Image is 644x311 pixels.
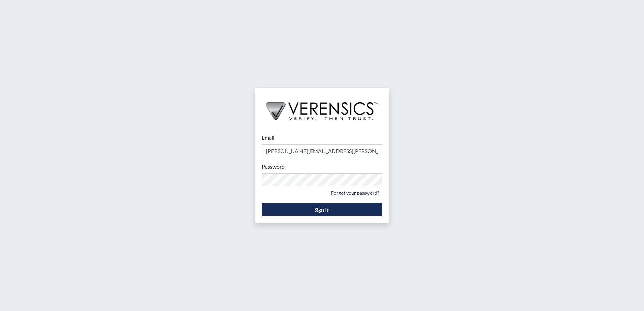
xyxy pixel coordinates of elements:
label: Password [262,163,285,171]
label: Email [262,134,275,142]
button: Sign In [262,203,382,216]
a: Forgot your password? [328,187,382,198]
input: Email [262,144,382,157]
img: logo-wide-black.2aad4157.png [255,88,389,127]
